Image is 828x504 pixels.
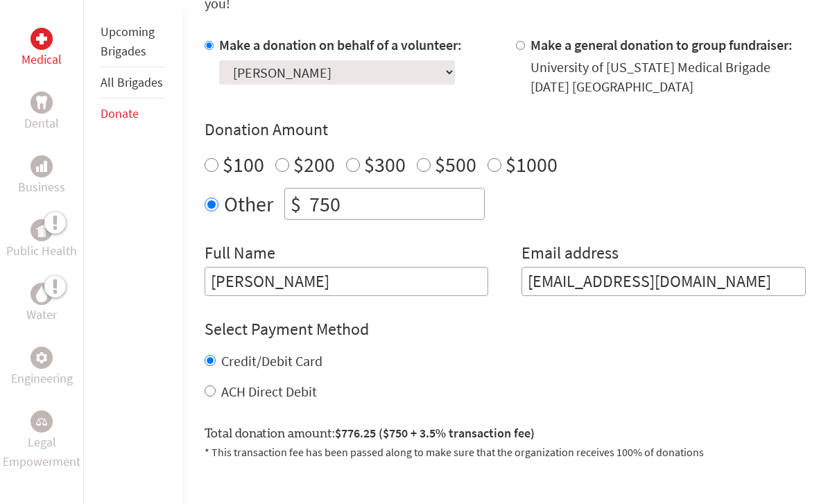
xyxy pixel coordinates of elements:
[205,119,806,141] h4: Donation Amount
[36,352,47,363] img: Engineering
[36,161,47,172] img: Business
[221,352,322,370] label: Credit/Debit Card
[293,151,335,177] label: $200
[18,155,65,197] a: BusinessBusiness
[21,28,62,69] a: MedicalMedical
[307,189,484,219] input: Enter Amount
[31,219,53,241] div: Public Health
[21,50,62,69] p: Medical
[101,74,163,90] a: All Brigades
[521,242,619,267] label: Email address
[101,24,155,59] a: Upcoming Brigades
[6,241,77,261] p: Public Health
[31,347,53,369] div: Engineering
[531,36,793,53] label: Make a general donation to group fundraiser:
[26,283,57,324] a: WaterWater
[24,92,59,133] a: DentalDental
[11,347,73,388] a: EngineeringEngineering
[205,424,535,444] label: Total donation amount:
[31,92,53,114] div: Dental
[36,223,47,237] img: Public Health
[24,114,59,133] p: Dental
[219,36,462,53] label: Make a donation on behalf of a volunteer:
[221,383,317,400] label: ACH Direct Debit
[6,219,77,261] a: Public HealthPublic Health
[26,305,57,324] p: Water
[335,425,535,441] span: $776.25 ($750 + 3.5% transaction fee)
[3,410,80,471] a: Legal EmpowermentLegal Empowerment
[205,267,489,296] input: Enter Full Name
[101,105,139,121] a: Donate
[205,318,806,340] h4: Select Payment Method
[205,444,806,460] p: * This transaction fee has been passed along to make sure that the organization receives 100% of ...
[521,267,806,296] input: Your Email
[18,177,65,197] p: Business
[36,96,47,109] img: Dental
[285,189,307,219] div: $
[11,369,73,388] p: Engineering
[205,242,275,267] label: Full Name
[435,151,476,177] label: $500
[36,286,47,302] img: Water
[31,283,53,305] div: Water
[223,151,264,177] label: $100
[36,33,47,44] img: Medical
[224,188,273,220] label: Other
[31,155,53,177] div: Business
[531,58,806,96] div: University of [US_STATE] Medical Brigade [DATE] [GEOGRAPHIC_DATA]
[31,28,53,50] div: Medical
[101,17,166,67] li: Upcoming Brigades
[506,151,558,177] label: $1000
[31,410,53,433] div: Legal Empowerment
[36,417,47,426] img: Legal Empowerment
[3,433,80,471] p: Legal Empowerment
[101,67,166,98] li: All Brigades
[364,151,406,177] label: $300
[101,98,166,129] li: Donate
